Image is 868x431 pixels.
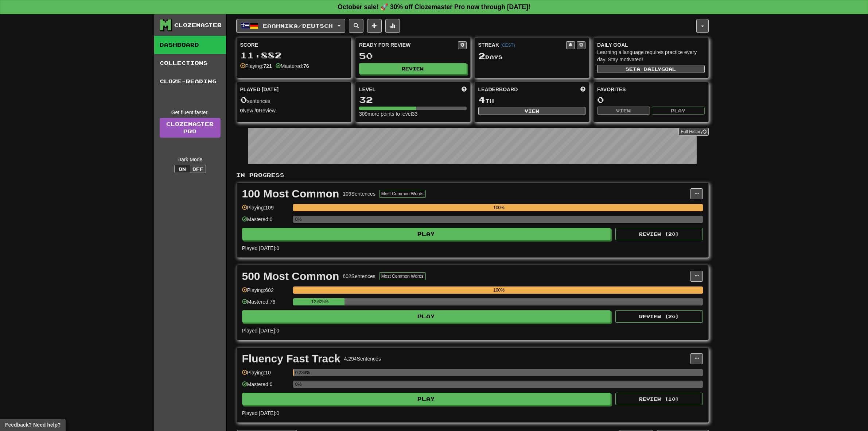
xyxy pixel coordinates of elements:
[615,228,703,240] button: Review (20)
[240,62,272,70] div: Playing:
[236,172,709,179] p: In Progress
[242,381,289,393] div: Mastered: 0
[263,63,272,69] strong: 721
[295,204,703,211] div: 100%
[242,216,289,228] div: Mastered: 0
[359,63,467,74] button: Review
[236,19,345,33] button: Ελληνικά/Deutsch
[242,410,279,416] span: Played [DATE]: 0
[344,355,381,362] div: 4,294 Sentences
[240,95,348,105] div: sentences
[615,310,703,323] button: Review (20)
[359,110,467,118] div: 309 more points to level 33
[478,51,485,61] span: 2
[478,95,586,105] div: th
[276,62,309,70] div: Mastered:
[174,22,222,29] div: Clozemaster
[5,421,61,428] span: Open feedback widget
[242,393,611,405] button: Play
[263,23,333,29] span: Ελληνικά / Deutsch
[240,95,247,105] span: 0
[242,245,279,251] span: Played [DATE]: 0
[580,86,585,93] span: This week in points, UTC
[295,286,703,294] div: 100%
[597,49,705,63] div: Learning a language requires practice every day. Stay motivated!
[160,118,221,138] a: ClozemasterPro
[379,272,426,280] button: Most Common Words
[597,95,705,104] div: 0
[367,19,382,33] button: Add sentence to collection
[154,36,226,54] a: Dashboard
[379,190,426,198] button: Most Common Words
[240,41,348,49] div: Score
[597,65,705,73] button: Seta dailygoal
[343,273,375,280] div: 602 Sentences
[637,66,661,72] span: a daily
[242,286,289,299] div: Playing: 602
[303,63,309,69] strong: 76
[343,190,375,197] div: 109 Sentences
[242,328,279,334] span: Played [DATE]: 0
[242,228,611,240] button: Play
[478,51,586,61] div: Day s
[242,271,339,282] div: 500 Most Common
[597,107,650,115] button: View
[256,108,259,113] strong: 0
[478,41,567,49] div: Streak
[501,43,515,48] a: (CEST)
[478,86,518,93] span: Leaderboard
[597,86,705,93] div: Favorites
[242,298,289,310] div: Mastered: 76
[359,41,458,49] div: Ready for Review
[242,369,289,381] div: Playing: 10
[240,51,348,60] div: 11,882
[242,310,611,323] button: Play
[242,188,339,199] div: 100 Most Common
[359,86,375,93] span: Level
[385,19,400,33] button: More stats
[154,72,226,91] a: Cloze-Reading
[597,41,705,49] div: Daily Goal
[462,86,467,93] span: Score more points to level up
[160,109,221,116] div: Get fluent faster.
[240,107,348,114] div: New / Review
[678,128,708,136] button: Full History
[338,3,530,11] strong: October sale! 🚀 30% off Clozemaster Pro now through [DATE]!
[160,156,221,163] div: Dark Mode
[478,107,586,115] button: View
[240,86,279,93] span: Played [DATE]
[295,298,345,305] div: 12.625%
[242,204,289,216] div: Playing: 109
[174,165,190,173] button: On
[478,95,485,105] span: 4
[359,95,467,104] div: 32
[242,353,340,364] div: Fluency Fast Track
[349,19,363,33] button: Search sentences
[652,107,705,115] button: Play
[359,51,467,61] div: 50
[190,165,206,173] button: Off
[615,393,703,405] button: Review (10)
[154,54,226,72] a: Collections
[240,108,243,113] strong: 0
